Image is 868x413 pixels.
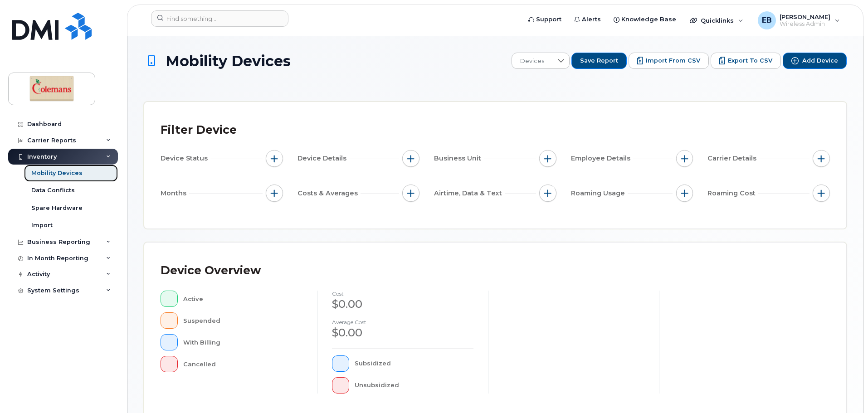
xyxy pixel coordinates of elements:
[161,189,189,198] span: Months
[434,154,484,163] span: Business Unit
[161,118,237,142] div: Filter Device
[728,57,772,65] span: Export to CSV
[571,189,628,198] span: Roaming Usage
[783,53,847,69] button: Add Device
[571,154,633,163] span: Employee Details
[297,189,361,198] span: Costs & Averages
[355,355,474,372] div: Subsidized
[571,53,627,69] button: Save Report
[580,57,618,65] span: Save Report
[332,296,473,312] div: $0.00
[434,189,505,198] span: Airtime, Data & Text
[512,53,552,69] span: Devices
[183,334,303,350] div: With Billing
[297,154,349,163] span: Device Details
[332,319,473,325] h4: Average cost
[166,53,291,69] span: Mobility Devices
[646,57,700,65] span: Import from CSV
[802,57,838,65] span: Add Device
[707,189,758,198] span: Roaming Cost
[332,291,473,296] h4: cost
[355,377,474,394] div: Unsubsidized
[332,325,473,340] div: $0.00
[183,312,303,329] div: Suspended
[161,154,210,163] span: Device Status
[711,53,781,69] button: Export to CSV
[707,154,759,163] span: Carrier Details
[161,259,261,282] div: Device Overview
[183,356,303,372] div: Cancelled
[183,291,303,307] div: Active
[629,53,709,69] button: Import from CSV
